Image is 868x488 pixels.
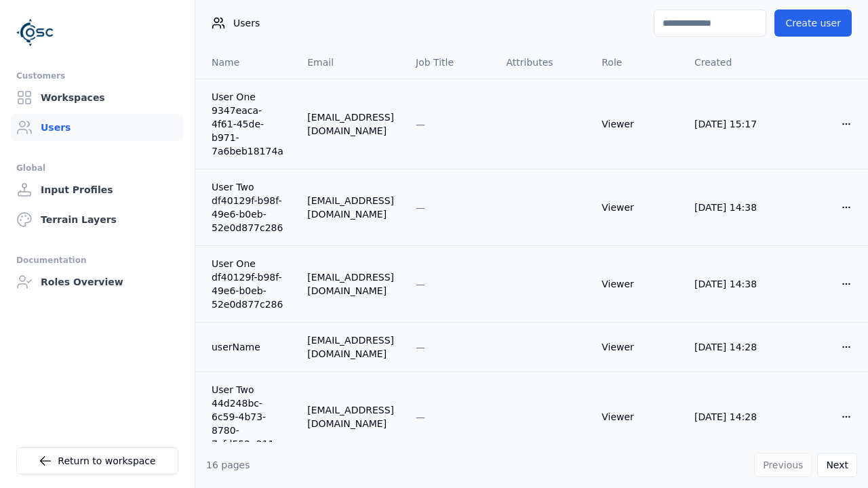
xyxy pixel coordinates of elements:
div: Viewer [601,410,673,424]
div: [DATE] 14:38 [694,201,766,214]
a: Input Profiles [11,176,184,203]
div: Viewer [601,201,673,214]
th: Role [591,46,684,79]
div: [EMAIL_ADDRESS][DOMAIN_NAME] [307,194,394,221]
div: [EMAIL_ADDRESS][DOMAIN_NAME] [307,333,394,361]
span: — [416,202,425,213]
div: Viewer [601,277,673,291]
div: Customers [16,68,178,84]
div: [DATE] 14:38 [694,277,766,291]
div: Documentation [16,252,178,268]
div: Viewer [601,117,673,131]
img: Logo [16,14,54,52]
span: — [416,411,425,422]
div: Viewer [601,340,673,354]
th: Created [684,46,777,79]
div: [EMAIL_ADDRESS][DOMAIN_NAME] [307,270,394,298]
div: [DATE] 14:28 [694,340,766,354]
a: Users [11,114,184,141]
div: [DATE] 15:17 [694,117,766,131]
button: Next [817,453,857,477]
a: userName [212,340,285,354]
button: Create user [774,9,852,37]
div: [EMAIL_ADDRESS][DOMAIN_NAME] [307,110,394,138]
th: Job Title [405,46,495,79]
div: Global [16,160,178,176]
span: — [416,119,425,129]
a: Terrain Layers [11,206,184,233]
span: — [416,342,425,352]
span: 16 pages [206,460,250,470]
a: Workspaces [11,84,184,111]
span: — [416,279,425,289]
a: User Two 44d248bc-6c59-4b73-8780-7cfd552e211c [212,383,285,451]
div: [EMAIL_ADDRESS][DOMAIN_NAME] [307,403,394,430]
div: [DATE] 14:28 [694,410,766,424]
a: Return to workspace [16,447,178,474]
th: Email [296,46,405,79]
th: Attributes [495,46,591,79]
a: User Two df40129f-b98f-49e6-b0eb-52e0d877c286 [212,180,285,235]
span: Users [233,16,260,30]
a: User One df40129f-b98f-49e6-b0eb-52e0d877c286 [212,257,285,311]
a: User One 9347eaca-4f61-45de-b971-7a6beb18174a [212,90,285,158]
th: Name [195,46,296,79]
a: Roles Overview [11,268,184,296]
